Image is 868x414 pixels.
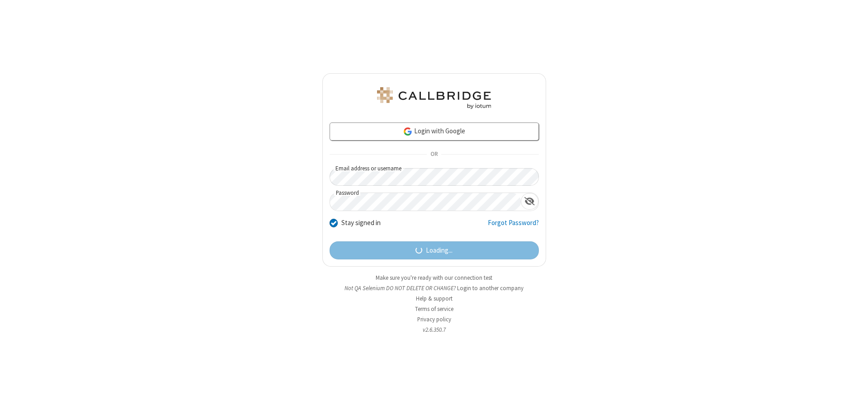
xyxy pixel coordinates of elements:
span: Loading... [426,245,453,256]
a: Make sure you're ready with our connection test [376,274,492,282]
li: Not QA Selenium DO NOT DELETE OR CHANGE? [322,284,546,292]
a: Forgot Password? [488,218,539,235]
a: Help & support [416,295,453,302]
a: Privacy policy [417,315,451,323]
span: OR [427,148,441,161]
input: Email address or username [330,168,539,186]
li: v2.6.350.7 [322,325,546,334]
button: Login to another company [457,284,524,292]
img: QA Selenium DO NOT DELETE OR CHANGE [375,87,493,109]
div: Show password [521,193,538,210]
a: Login with Google [330,122,539,141]
input: Password [330,193,521,211]
img: google-icon.png [403,127,413,136]
label: Stay signed in [341,218,381,228]
a: Terms of service [415,305,453,313]
button: Loading... [330,241,539,259]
